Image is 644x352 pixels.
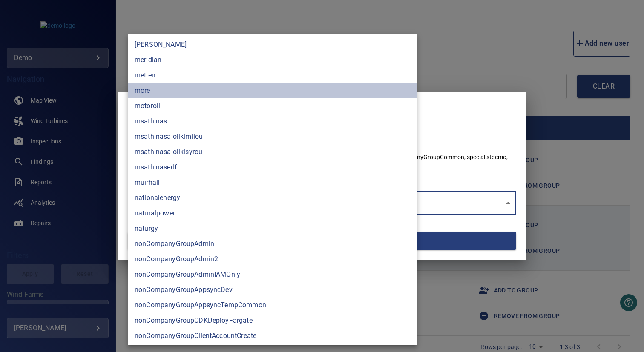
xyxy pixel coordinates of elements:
[128,206,417,221] li: naturalpower
[128,37,417,52] li: [PERSON_NAME]
[128,190,417,206] li: nationalenergy
[128,252,417,267] li: nonCompanyGroupAdmin2
[128,282,417,298] li: nonCompanyGroupAppsyncDev
[128,114,417,129] li: msathinas
[128,144,417,160] li: msathinasaiolikisyrou
[128,129,417,144] li: msathinasaiolikimilou
[128,328,417,343] li: nonCompanyGroupClientAccountCreate
[128,267,417,282] li: nonCompanyGroupAdminIAMOnly
[128,236,417,252] li: nonCompanyGroupAdmin
[128,221,417,236] li: naturgy
[128,98,417,114] li: motoroil
[128,175,417,190] li: muirhall
[128,160,417,175] li: msathinasedf
[128,68,417,83] li: metlen
[128,52,417,68] li: meridian
[128,313,417,328] li: nonCompanyGroupCDKDeployFargate
[128,298,417,313] li: nonCompanyGroupAppsyncTempCommon
[128,83,417,98] li: more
